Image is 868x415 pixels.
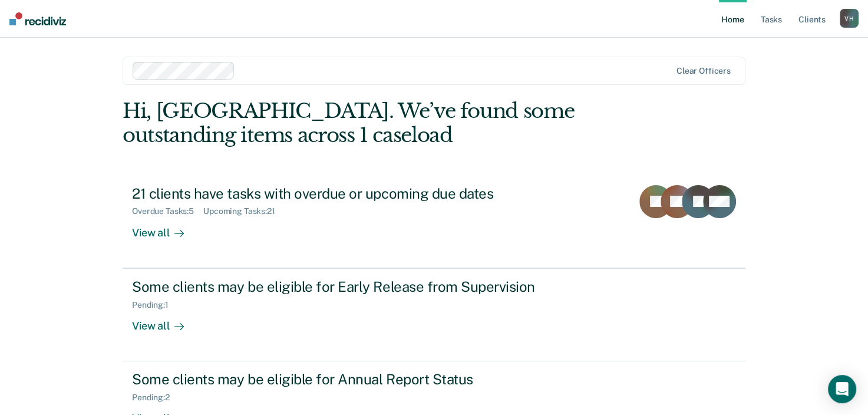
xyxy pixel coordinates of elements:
div: V H [840,9,859,28]
div: Some clients may be eligible for Early Release from Supervision [132,278,546,295]
a: Some clients may be eligible for Early Release from SupervisionPending:1View all [123,268,745,361]
div: Pending : 2 [132,393,179,403]
button: VH [840,9,859,28]
div: 21 clients have tasks with overdue or upcoming due dates [132,185,546,202]
div: Overdue Tasks : 5 [132,206,203,216]
a: 21 clients have tasks with overdue or upcoming due datesOverdue Tasks:5Upcoming Tasks:21View all [123,176,745,268]
div: View all [132,309,198,332]
img: Recidiviz [9,12,66,25]
div: Clear officers [676,66,731,76]
div: Upcoming Tasks : 21 [203,206,285,216]
div: View all [132,216,198,239]
div: Open Intercom Messenger [828,375,856,403]
div: Pending : 1 [132,300,178,310]
div: Some clients may be eligible for Annual Report Status [132,371,546,388]
div: Hi, [GEOGRAPHIC_DATA]. We’ve found some outstanding items across 1 caseload [123,99,621,147]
